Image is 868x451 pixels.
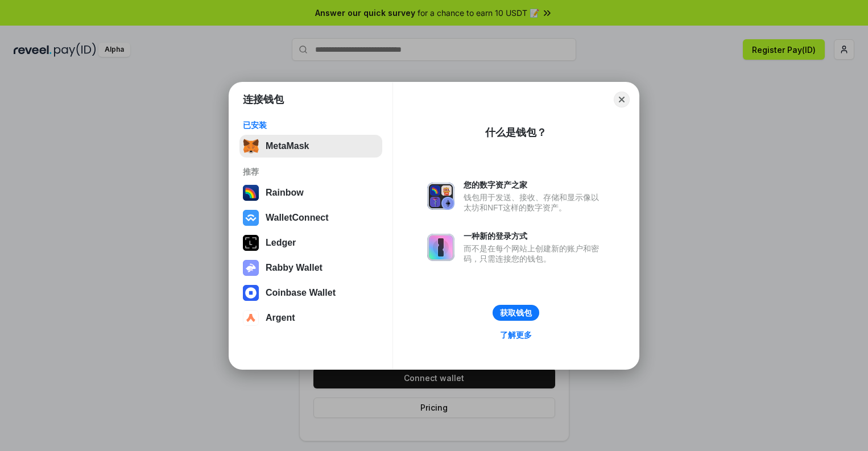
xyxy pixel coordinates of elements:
img: svg+xml,%3Csvg%20xmlns%3D%22http%3A%2F%2Fwww.w3.org%2F2000%2Fsvg%22%20fill%3D%22none%22%20viewBox... [427,183,454,210]
button: Rainbow [239,181,382,204]
div: MetaMask [266,141,309,151]
button: 获取钱包 [493,305,539,321]
button: Coinbase Wallet [239,282,382,304]
img: svg+xml,%3Csvg%20width%3D%22120%22%20height%3D%22120%22%20viewBox%3D%220%200%20120%20120%22%20fil... [243,185,259,201]
div: Coinbase Wallet [266,288,336,298]
img: svg+xml,%3Csvg%20xmlns%3D%22http%3A%2F%2Fwww.w3.org%2F2000%2Fsvg%22%20width%3D%2228%22%20height%3... [243,235,259,251]
div: 推荐 [243,167,379,177]
div: 获取钱包 [500,308,532,318]
div: Argent [266,313,295,323]
h1: 连接钱包 [243,93,284,106]
button: Close [614,92,630,107]
button: Ledger [239,231,382,254]
div: Rainbow [266,188,304,198]
div: 您的数字资产之家 [464,180,605,190]
div: 了解更多 [500,330,532,340]
button: Rabby Wallet [239,256,382,279]
div: 已安装 [243,120,379,130]
div: 而不是在每个网站上创建新的账户和密码，只需连接您的钱包。 [464,243,605,264]
img: svg+xml,%3Csvg%20width%3D%2228%22%20height%3D%2228%22%20viewBox%3D%220%200%2028%2028%22%20fill%3D... [243,285,259,301]
img: svg+xml,%3Csvg%20fill%3D%22none%22%20height%3D%2233%22%20viewBox%3D%220%200%2035%2033%22%20width%... [243,138,259,154]
div: 一种新的登录方式 [464,231,605,241]
button: MetaMask [239,135,382,158]
a: 了解更多 [493,328,539,342]
button: Argent [239,307,382,329]
div: 什么是钱包？ [485,126,547,139]
div: WalletConnect [266,213,329,223]
div: Rabby Wallet [266,263,323,273]
div: 钱包用于发送、接收、存储和显示像以太坊和NFT这样的数字资产。 [464,192,605,213]
img: svg+xml,%3Csvg%20xmlns%3D%22http%3A%2F%2Fwww.w3.org%2F2000%2Fsvg%22%20fill%3D%22none%22%20viewBox... [427,234,454,261]
img: svg+xml,%3Csvg%20width%3D%2228%22%20height%3D%2228%22%20viewBox%3D%220%200%2028%2028%22%20fill%3D... [243,310,259,326]
div: Ledger [266,238,296,248]
button: WalletConnect [239,206,382,229]
img: svg+xml,%3Csvg%20xmlns%3D%22http%3A%2F%2Fwww.w3.org%2F2000%2Fsvg%22%20fill%3D%22none%22%20viewBox... [243,260,259,276]
img: svg+xml,%3Csvg%20width%3D%2228%22%20height%3D%2228%22%20viewBox%3D%220%200%2028%2028%22%20fill%3D... [243,210,259,226]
